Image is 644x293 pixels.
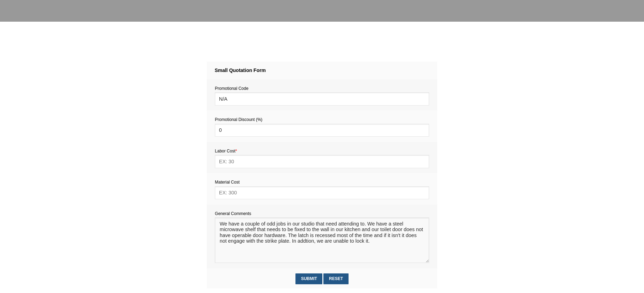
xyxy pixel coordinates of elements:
[323,273,348,284] input: Reset
[215,155,429,168] input: EX: 30
[295,273,322,284] input: Submit
[215,149,237,153] span: Labor Cost
[215,211,251,216] span: General Comments
[215,180,240,185] span: Material Cost
[215,67,266,73] strong: Small Quotation Form
[215,186,429,199] input: EX: 300
[215,117,262,122] span: Promotional Discount (%)
[215,86,248,91] span: Promotional Code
